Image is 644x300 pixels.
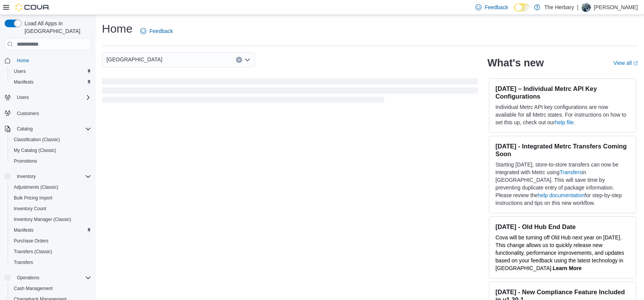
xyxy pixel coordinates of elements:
span: Purchase Orders [14,238,49,244]
span: Cova will be turning off Old Hub next year on [DATE]. This change allows us to quickly release ne... [495,234,624,271]
p: [PERSON_NAME] [594,3,638,12]
span: Users [11,67,91,76]
button: My Catalog (Classic) [8,145,94,156]
a: Bulk Pricing Import [11,193,56,203]
a: Purchase Orders [11,236,52,246]
span: Home [14,56,91,65]
p: The Herbary [544,3,574,12]
a: Users [11,67,29,76]
button: Inventory [2,171,94,182]
button: Inventory Manager (Classic) [8,214,94,225]
button: Purchase Orders [8,236,94,246]
span: Manifests [11,77,91,87]
a: Inventory Manager (Classic) [11,215,74,224]
h3: [DATE] – Individual Metrc API Key Configurations [495,85,630,100]
h3: [DATE] - Integrated Metrc Transfers Coming Soon [495,142,630,158]
button: Open list of options [244,57,251,63]
span: Transfers [11,258,91,267]
span: Feedback [485,3,508,11]
span: Home [17,58,29,64]
span: Purchase Orders [11,236,91,246]
span: Users [17,94,29,101]
span: Manifests [14,79,33,85]
button: Catalog [14,124,36,134]
span: Customers [14,108,91,118]
button: Home [2,55,94,66]
a: Cash Management [11,284,56,293]
a: Transfers [11,258,36,267]
span: Inventory Manager (Classic) [11,215,91,224]
button: Transfers [8,257,94,268]
button: Adjustments (Classic) [8,182,94,193]
span: Transfers (Classic) [11,247,91,256]
button: Catalog [2,124,94,134]
span: Transfers (Classic) [14,249,52,255]
span: Dark Mode [514,12,515,12]
a: help documentation [538,192,585,198]
h3: [DATE] - Old Hub End Date [495,223,630,231]
span: Operations [17,275,39,281]
span: Cash Management [14,285,52,292]
span: Transfers [14,259,33,265]
span: Operations [14,273,91,282]
a: Adjustments (Classic) [11,183,61,192]
a: My Catalog (Classic) [11,146,59,155]
span: Users [14,93,91,102]
button: Users [2,92,94,103]
a: Transfers (Classic) [11,247,55,256]
button: Manifests [8,77,94,87]
span: Load All Apps in [GEOGRAPHIC_DATA] [21,20,91,35]
span: Customers [17,110,39,117]
a: Transfers [559,169,582,175]
button: Operations [14,273,43,282]
a: Manifests [11,226,36,235]
button: Operations [2,272,94,283]
span: Bulk Pricing Import [11,193,91,203]
p: | [577,3,578,12]
button: Bulk Pricing Import [8,193,94,203]
span: Manifests [11,226,91,235]
span: Catalog [14,124,91,134]
span: Promotions [14,158,37,164]
span: My Catalog (Classic) [14,147,56,153]
span: Adjustments (Classic) [14,184,58,190]
input: Dark Mode [514,3,530,12]
span: Classification (Classic) [11,135,91,144]
a: Inventory Count [11,204,49,213]
button: Promotions [8,156,94,166]
button: Inventory Count [8,203,94,214]
h2: What's new [487,57,544,69]
span: My Catalog (Classic) [11,146,91,155]
button: Inventory [14,172,39,181]
button: Users [8,66,94,77]
a: Classification (Classic) [11,135,63,144]
span: Users [14,68,26,74]
div: Brandon Eddie [582,3,591,12]
span: Inventory [14,172,91,181]
span: Manifests [14,227,33,233]
a: Customers [14,109,42,118]
span: Adjustments (Classic) [11,183,91,192]
img: Cova [15,3,50,11]
a: Home [14,56,32,65]
a: Manifests [11,77,36,87]
p: Starting [DATE], store-to-store transfers can now be integrated with Metrc using in [GEOGRAPHIC_D... [495,161,630,207]
span: [GEOGRAPHIC_DATA] [107,55,162,64]
button: Classification (Classic) [8,134,94,145]
span: Classification (Classic) [14,137,60,143]
span: Inventory Manager (Classic) [14,216,71,223]
svg: External link [633,61,638,66]
button: Users [14,93,32,102]
span: Inventory [17,173,36,180]
button: Transfers (Classic) [8,246,94,257]
button: Customers [2,107,94,119]
span: Promotions [11,157,91,166]
h1: Home [102,21,133,36]
button: Clear input [236,57,242,63]
span: Loading [102,80,478,104]
a: Learn More [553,265,582,271]
a: help file [555,119,574,125]
button: Manifests [8,225,94,236]
span: Inventory Count [11,204,91,213]
a: View allExternal link [613,60,638,66]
